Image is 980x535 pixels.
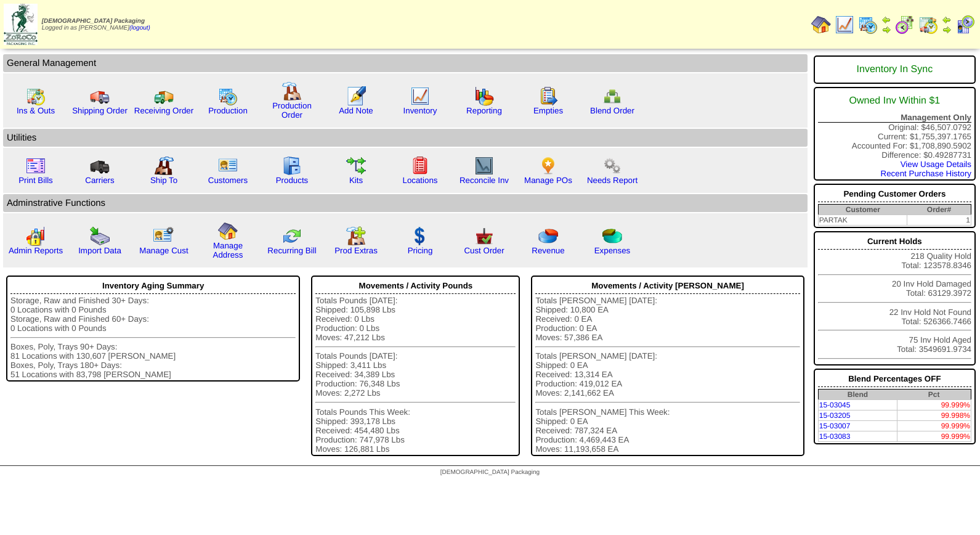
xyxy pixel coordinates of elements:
img: arrowleft.gif [881,15,891,25]
td: 99.999% [897,400,971,410]
img: invoice2.gif [26,156,46,176]
a: 15-03007 [819,422,851,430]
a: View Usage Details [901,160,971,169]
a: Print Bills [18,176,53,185]
img: calendarinout.gif [26,86,46,106]
a: Reconcile Inv [460,176,509,185]
a: 15-03205 [819,411,851,420]
img: arrowleft.gif [942,15,952,25]
img: locations.gif [410,156,430,176]
a: Receiving Order [134,106,193,115]
img: network.png [602,86,622,106]
img: graph.gif [474,86,494,106]
a: Revenue [532,246,564,255]
a: Ins & Outs [17,106,55,115]
td: 1 [907,215,971,226]
img: truck.gif [90,86,110,106]
div: Current Holds [818,234,971,250]
a: Locations [402,176,437,185]
div: Inventory Aging Summary [10,278,296,294]
span: Logged in as [PERSON_NAME] [42,18,150,31]
div: Movements / Activity [PERSON_NAME] [535,278,800,294]
th: Order# [907,205,971,215]
div: Pending Customer Orders [818,186,971,202]
td: 99.998% [897,410,971,421]
div: Management Only [818,113,971,123]
a: Prod Extras [334,246,378,255]
a: Ship To [150,176,177,185]
span: [DEMOGRAPHIC_DATA] Packaging [42,18,145,25]
img: calendarprod.gif [858,15,878,35]
img: truck3.gif [90,156,110,176]
div: Totals Pounds [DATE]: Shipped: 105,898 Lbs Received: 0 Lbs Production: 0 Lbs Moves: 47,212 Lbs To... [315,296,516,454]
th: Pct [897,390,971,400]
a: Manage Cust [139,246,188,255]
a: (logout) [129,25,150,31]
div: 218 Quality Hold Total: 123578.8346 20 Inv Hold Damaged Total: 63129.3972 22 Inv Hold Not Found T... [814,231,976,366]
td: Utilities [3,129,808,147]
img: calendarblend.gif [895,15,915,35]
a: Production [208,106,248,115]
img: home.gif [811,15,831,35]
a: Recurring Bill [267,246,316,255]
a: Import Data [78,246,121,255]
a: 15-03083 [819,432,851,441]
img: truck2.gif [154,86,174,106]
img: pie_chart.png [538,226,558,246]
a: Cust Order [464,246,504,255]
div: Owned Inv Within $1 [818,89,971,113]
a: 15-03045 [819,401,851,409]
img: dollar.gif [410,226,430,246]
th: Customer [818,205,907,215]
a: Empties [533,106,563,115]
img: calendarinout.gif [918,15,938,35]
img: calendarprod.gif [218,86,238,106]
img: workflow.png [602,156,622,176]
img: calendarcustomer.gif [955,15,975,35]
a: Reporting [466,106,502,115]
a: Inventory [403,106,437,115]
a: Expenses [594,246,631,255]
a: Manage POs [524,176,572,185]
img: import.gif [90,226,110,246]
a: Shipping Order [72,106,128,115]
div: Blend Percentages OFF [818,371,971,387]
a: Production Order [272,101,312,120]
img: managecust.png [153,226,176,246]
a: Needs Report [587,176,638,185]
img: graph2.png [26,226,46,246]
img: orders.gif [346,86,366,106]
a: Recent Purchase History [881,169,971,178]
img: workorder.gif [538,86,558,106]
img: factory.gif [282,81,302,101]
img: arrowright.gif [881,25,891,35]
div: Inventory In Sync [818,58,971,81]
a: Carriers [85,176,114,185]
td: Adminstrative Functions [3,194,808,212]
a: Admin Reports [9,246,63,255]
td: General Management [3,54,808,72]
img: line_graph2.gif [474,156,494,176]
div: Storage, Raw and Finished 30+ Days: 0 Locations with 0 Pounds Storage, Raw and Finished 60+ Days:... [10,296,296,379]
span: [DEMOGRAPHIC_DATA] Packaging [440,469,540,476]
img: customers.gif [218,156,238,176]
div: Original: $46,507.0792 Current: $1,755,397.1765 Accounted For: $1,708,890.5902 Difference: $0.492... [814,87,976,181]
img: factory2.gif [154,156,174,176]
div: Totals [PERSON_NAME] [DATE]: Shipped: 10,800 EA Received: 0 EA Production: 0 EA Moves: 57,386 EA ... [535,296,800,454]
img: po.png [538,156,558,176]
td: 99.999% [897,431,971,442]
a: Blend Order [590,106,634,115]
img: zoroco-logo-small.webp [4,4,38,45]
img: prodextras.gif [346,226,366,246]
img: pie_chart2.png [602,226,622,246]
th: Blend [818,390,897,400]
a: Pricing [408,246,433,255]
a: Products [276,176,309,185]
div: Movements / Activity Pounds [315,278,516,294]
img: cabinet.gif [282,156,302,176]
img: cust_order.png [474,226,494,246]
img: home.gif [218,221,238,241]
img: arrowright.gif [942,25,952,35]
a: Kits [349,176,363,185]
img: workflow.gif [346,156,366,176]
